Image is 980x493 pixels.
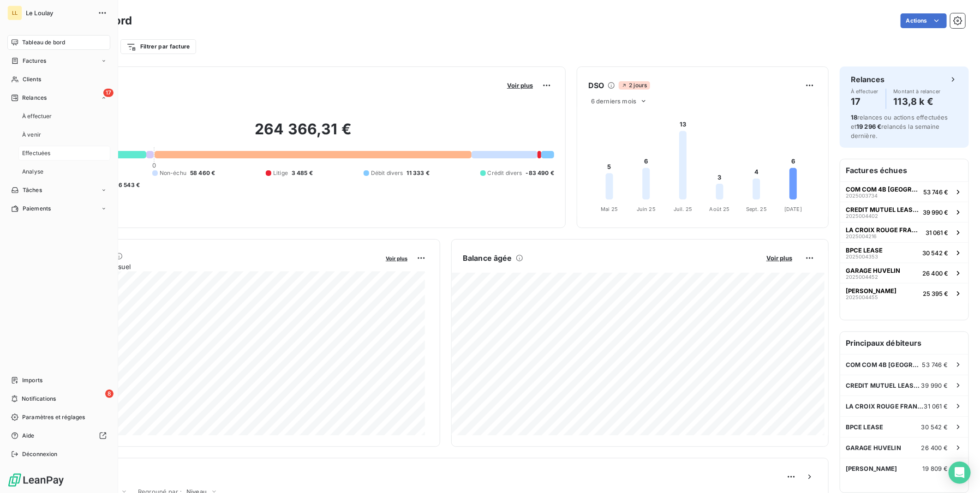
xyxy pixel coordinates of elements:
button: LA CROIX ROUGE FRANCAISE202500421631 061 € [840,222,968,242]
span: 2025004216 [846,234,877,239]
h6: DSO [588,80,604,91]
span: Relances [22,94,47,102]
button: BPCE LEASE202500435330 542 € [840,242,968,263]
h6: Relances [851,74,884,85]
button: Filtrer par facture [120,39,196,54]
span: 26 400 € [922,270,948,277]
span: À effectuer [22,112,52,120]
span: CREDIT MUTUEL LEASING [846,382,921,389]
tspan: Sept. 25 [746,206,767,212]
tspan: Mai 25 [601,206,618,212]
span: Le Loulay [26,9,92,17]
span: 3 485 € [292,169,313,177]
span: 2025004452 [846,274,878,280]
span: 18 [851,114,857,121]
span: 39 990 € [921,382,948,389]
span: 2025004353 [846,254,878,259]
button: CREDIT MUTUEL LEASING202500440239 990 € [840,202,968,222]
div: Open Intercom Messenger [949,462,971,484]
span: 30 542 € [921,423,948,431]
h4: 17 [851,94,878,109]
span: COM COM 4B [GEOGRAPHIC_DATA] [846,361,922,368]
span: Montant à relancer [894,89,941,94]
span: 19 296 € [856,123,881,130]
tspan: [DATE] [784,206,802,212]
span: CREDIT MUTUEL LEASING [846,206,919,213]
button: COM COM 4B [GEOGRAPHIC_DATA]202500373453 746 € [840,181,968,202]
span: Litige [273,169,288,177]
span: 6 derniers mois [591,97,636,105]
span: 11 333 € [407,169,430,177]
span: Paiements [23,204,51,213]
span: 53 746 € [923,188,948,196]
span: Non-échu [160,169,186,177]
span: Déconnexion [22,450,58,458]
tspan: Août 25 [710,206,730,212]
span: 8 [105,390,114,398]
span: BPCE LEASE [846,246,883,254]
span: 58 460 € [190,169,215,177]
span: GARAGE HUVELIN [846,267,900,274]
h6: Principaux débiteurs [840,332,968,354]
h6: Factures échues [840,159,968,181]
tspan: Juin 25 [637,206,656,212]
span: 0 [152,162,156,169]
span: 26 400 € [921,444,948,451]
span: Voir plus [766,254,792,262]
span: LA CROIX ROUGE FRANCAISE [846,226,922,234]
span: 31 061 € [926,229,948,236]
button: Actions [901,13,947,28]
span: 2025004402 [846,213,878,219]
span: COM COM 4B [GEOGRAPHIC_DATA] [846,186,920,193]
span: 25 395 € [923,290,948,297]
span: 30 542 € [922,249,948,257]
img: Logo LeanPay [7,473,65,487]
h4: 113,8 k € [894,94,941,109]
span: BPCE LEASE [846,423,884,431]
span: -6 543 € [116,181,140,189]
button: Voir plus [383,254,410,262]
span: Imports [22,376,42,385]
button: GARAGE HUVELIN202500445226 400 € [840,263,968,283]
span: À effectuer [851,89,878,94]
button: Voir plus [504,81,536,90]
span: Clients [23,75,41,84]
span: Voir plus [507,82,533,89]
span: [PERSON_NAME] [846,465,897,472]
div: LL [7,6,22,20]
span: Notifications [22,395,56,403]
span: À venir [22,131,41,139]
span: LA CROIX ROUGE FRANCAISE [846,403,924,410]
span: GARAGE HUVELIN [846,444,901,451]
span: -83 490 € [526,169,554,177]
span: Analyse [22,168,43,176]
span: Paramètres et réglages [22,413,85,421]
span: Factures [23,57,46,65]
button: [PERSON_NAME]202500445525 395 € [840,283,968,303]
span: Tableau de bord [22,38,65,47]
span: relances ou actions effectuées et relancés la semaine dernière. [851,114,948,139]
h6: Balance âgée [463,253,512,264]
span: 2 jours [619,81,650,90]
span: Tâches [23,186,42,194]
h2: 264 366,31 € [52,120,554,148]
span: Voir plus [386,255,407,262]
span: Débit divers [371,169,403,177]
span: [PERSON_NAME] [846,287,896,295]
button: Voir plus [764,254,795,262]
span: Crédit divers [488,169,522,177]
span: Effectuées [22,149,51,157]
span: 31 061 € [924,403,948,410]
span: 39 990 € [923,209,948,216]
tspan: Juil. 25 [674,206,692,212]
a: Aide [7,428,110,443]
span: 2025003734 [846,193,878,198]
span: 19 809 € [923,465,948,472]
span: 17 [103,89,114,97]
span: Chiffre d'affaires mensuel [52,262,379,271]
span: 2025004455 [846,295,878,300]
span: Aide [22,432,35,440]
span: 53 746 € [922,361,948,368]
